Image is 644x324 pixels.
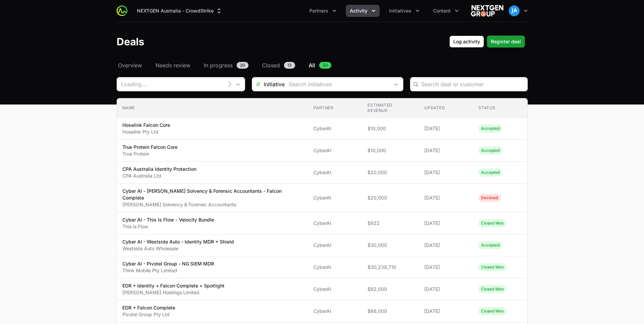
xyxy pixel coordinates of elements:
span: Log activity [453,38,480,46]
span: CyberAI [313,220,357,227]
span: Content [433,7,451,14]
span: $922 [367,220,413,227]
span: 13 [284,62,295,69]
span: Overview [118,61,142,69]
span: [DATE] [424,147,468,154]
p: Hoselink Falcon Core [122,122,170,129]
span: $92,000 [367,286,413,293]
div: Initiatives menu [385,5,424,17]
input: Search initiatives [285,77,389,91]
nav: Deals navigation [117,61,528,69]
p: True Protein [122,151,177,157]
span: [DATE] [424,125,468,132]
img: John Aziz [509,5,520,16]
span: Closed [262,61,280,69]
a: Closed13 [261,61,296,69]
span: CyberAI [313,242,357,249]
a: Overview [117,61,143,69]
button: Register deal [487,36,525,48]
p: Hoselink Pty Ltd [122,129,170,135]
span: 20 [237,62,248,69]
span: [DATE] [424,242,468,249]
span: $30,000 [367,242,413,249]
span: In progress [204,61,233,69]
div: Open [231,77,245,91]
p: Cyber AI - Pivotel Group - NG SIEM MDR [122,260,214,267]
span: [DATE] [424,264,468,271]
p: EDR + Identity + Falcon Complete + Spotlight [122,282,224,289]
p: [PERSON_NAME] Solvency & Forensic Accountants [122,201,303,208]
p: Think Mobile Pty Limited [122,267,214,274]
span: [DATE] [424,308,468,315]
span: $20,000 [367,194,413,201]
span: CyberAI [313,286,357,293]
span: [DATE] [424,194,468,201]
th: Name [117,98,308,118]
span: [DATE] [424,169,468,176]
span: $66,000 [367,308,413,315]
button: NEXTGEN Australia - CrowdStrike [133,5,226,17]
p: Cyber AI - Westside Auto - Identity MDR + Shield [122,238,234,245]
span: All [309,61,315,69]
p: CPA Australia Identity Protection [122,166,196,172]
img: NEXTGEN Australia [471,4,503,18]
span: Initiatives [389,7,411,14]
div: Partners menu [305,5,340,17]
div: Activity menu [346,5,380,17]
button: Partners [305,5,340,17]
p: Westside Auto Wholesale [122,245,234,252]
th: Partner [308,98,362,118]
span: CyberAI [313,308,357,315]
div: Main navigation [127,5,463,17]
p: Cyber AI - [PERSON_NAME] Solvency & Forensic Accountants - Falcon Complete [122,188,303,201]
p: [PERSON_NAME] Holdings Limited [122,289,224,296]
a: In progress20 [202,61,250,69]
div: Primary actions [449,36,525,48]
p: This Is Flow [122,223,214,230]
span: $10,000 [367,125,413,132]
span: CyberAI [313,125,357,132]
span: Register deal [491,38,521,46]
img: ActivitySource [117,5,127,16]
span: CyberAI [313,147,357,154]
p: True Protein Falcon Core [122,144,177,151]
a: Needs review [154,61,192,69]
span: CyberAI [313,169,357,176]
span: Initiative [252,80,285,88]
input: Search deal or customer [421,80,523,88]
p: Cyber AI - This Is Flow - Velocity Bundle [122,216,214,223]
span: $20,000 [367,169,413,176]
span: $30,238,710 [367,264,413,271]
th: Estimated revenue [362,98,419,118]
span: [DATE] [424,220,468,227]
span: 33 [319,62,331,69]
p: EDR + Falcon Complete [122,304,175,311]
p: Pivotel Group Pty Ltd [122,311,175,318]
span: Partners [309,7,328,14]
span: $10,000 [367,147,413,154]
button: Log activity [449,36,484,48]
span: Needs review [156,61,190,69]
th: Updated [419,98,473,118]
span: CyberAI [313,194,357,201]
button: Activity [346,5,380,17]
th: Status [473,98,527,118]
input: Loading... [117,77,223,91]
a: All33 [307,61,333,69]
div: Content menu [429,5,463,17]
span: Activity [350,7,367,14]
p: CPA Australia Ltd [122,172,196,179]
span: [DATE] [424,286,468,293]
div: Supplier switch menu [133,5,226,17]
h1: Deals [117,36,144,48]
span: CyberAI [313,264,357,271]
button: Initiatives [385,5,424,17]
div: Open [389,77,403,91]
button: Content [429,5,463,17]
